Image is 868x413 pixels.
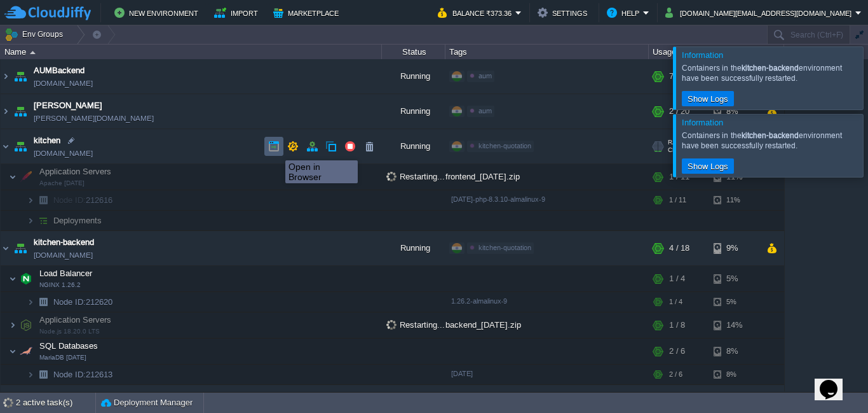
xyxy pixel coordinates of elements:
[52,297,114,307] a: Node ID:212620
[445,164,649,190] div: frontend_[DATE].zip
[451,195,545,203] span: [DATE]-php-8.3.10-almalinux-9
[682,130,860,151] div: Containers in the environment have been successfully restarted.
[53,370,86,379] span: Node ID:
[38,167,113,176] a: Application ServersApache [DATE]
[682,63,860,83] div: Containers in the environment have been successfully restarted.
[669,339,685,364] div: 2 / 6
[1,129,11,164] img: AMDAwAAAACH5BAEAAAAALAAAAAABAAEAAAICRAEAOw==
[11,94,29,129] img: AMDAwAAAACH5BAEAAAAALAAAAAABAAEAAAICRAEAOw==
[39,281,81,289] span: NGINX 1.26.2
[607,5,643,20] button: Help
[714,190,755,210] div: 11%
[52,297,114,307] span: 212620
[38,269,94,278] a: Load BalancerNGINX 1.26.2
[38,166,113,177] span: Application Servers
[438,5,515,20] button: Balance ₹373.36
[445,312,649,338] div: backend_[DATE].zip
[649,45,783,59] div: Usage
[1,94,11,129] img: AMDAwAAAACH5BAEAAAAALAAAAAABAAEAAAICRAEAOw==
[386,172,445,181] span: Restarting...
[52,195,114,206] span: 212616
[669,190,686,210] div: 1 / 11
[669,292,682,312] div: 1 / 4
[38,268,94,279] span: Load Balancer
[27,211,34,230] img: AMDAwAAAACH5BAEAAAAALAAAAAABAAEAAAICRAEAOw==
[11,231,29,265] img: AMDAwAAAACH5BAEAAAAALAAAAAABAAEAAAICRAEAOw==
[17,339,35,364] img: AMDAwAAAACH5BAEAAAAALAAAAAABAAEAAAICRAEAOw==
[34,99,102,112] a: [PERSON_NAME]
[815,362,855,400] iframe: chat widget
[34,77,93,90] a: [DOMAIN_NAME]
[288,162,355,182] div: Open in Browser
[9,164,17,190] img: AMDAwAAAACH5BAEAAAAALAAAAAABAAEAAAICRAEAOw==
[714,339,755,364] div: 8%
[669,312,685,338] div: 1 / 8
[669,164,689,190] div: 1 / 11
[17,312,35,338] img: AMDAwAAAACH5BAEAAAAALAAAAAABAAEAAAICRAEAOw==
[538,5,591,20] button: Settings
[684,93,732,104] button: Show Logs
[714,365,755,384] div: 8%
[478,244,531,251] span: kitchen-quotation
[714,231,755,265] div: 9%
[669,94,689,129] div: 2 / 20
[4,25,67,43] button: Env Groups
[668,139,682,146] span: RAM
[383,45,445,59] div: Status
[34,112,154,125] a: [PERSON_NAME][DOMAIN_NAME]
[52,195,114,206] a: Node ID:212616
[30,51,36,54] img: AMDAwAAAACH5BAEAAAAALAAAAAABAAEAAAICRAEAOw==
[669,365,682,384] div: 2 / 6
[11,129,29,164] img: AMDAwAAAACH5BAEAAAAALAAAAAABAAEAAAICRAEAOw==
[382,129,445,164] div: Running
[682,118,723,127] span: Information
[714,292,755,312] div: 5%
[34,147,93,160] a: [DOMAIN_NAME]
[39,354,86,361] span: MariaDB [DATE]
[38,341,100,351] a: SQL DatabasesMariaDB [DATE]
[34,64,85,77] span: AUMBackend
[682,50,723,60] span: Information
[684,160,732,172] button: Show Logs
[17,266,35,291] img: AMDAwAAAACH5BAEAAAAALAAAAAABAAEAAAICRAEAOw==
[9,339,17,364] img: AMDAwAAAACH5BAEAAAAALAAAAAABAAEAAAICRAEAOw==
[1,59,11,94] img: AMDAwAAAACH5BAEAAAAALAAAAAABAAEAAAICRAEAOw==
[34,190,52,210] img: AMDAwAAAACH5BAEAAAAALAAAAAABAAEAAAICRAEAOw==
[668,146,681,154] span: CPU
[27,292,34,312] img: AMDAwAAAACH5BAEAAAAALAAAAAABAAEAAAICRAEAOw==
[34,365,52,384] img: AMDAwAAAACH5BAEAAAAALAAAAAABAAEAAAICRAEAOw==
[34,211,52,230] img: AMDAwAAAACH5BAEAAAAALAAAAAABAAEAAAICRAEAOw==
[451,297,507,305] span: 1.26.2-almalinux-9
[273,5,342,20] button: Marketplace
[451,370,473,377] span: [DATE]
[39,179,85,187] span: Apache [DATE]
[742,131,799,140] b: kitchen-backend
[34,236,94,249] a: kitchen-backend
[382,231,445,265] div: Running
[9,312,17,338] img: AMDAwAAAACH5BAEAAAAALAAAAAABAAEAAAICRAEAOw==
[669,59,689,94] div: 7 / 24
[665,5,855,20] button: [DOMAIN_NAME][EMAIL_ADDRESS][DOMAIN_NAME]
[386,320,445,330] span: Restarting...
[53,195,86,205] span: Node ID:
[4,5,91,21] img: CloudJiffy
[39,328,100,335] span: Node.js 18.20.0 LTS
[1,231,11,265] img: AMDAwAAAACH5BAEAAAAALAAAAAABAAEAAAICRAEAOw==
[714,312,755,338] div: 14%
[52,215,104,226] a: Deployments
[52,369,114,380] a: Node ID:212613
[52,369,114,380] span: 212613
[382,59,445,94] div: Running
[38,315,113,325] a: Application ServersNode.js 18.20.0 LTS
[382,94,445,129] div: Running
[34,390,83,403] a: kitchen-demo
[478,72,492,80] span: aum
[669,231,689,265] div: 4 / 18
[11,59,29,94] img: AMDAwAAAACH5BAEAAAAALAAAAAABAAEAAAICRAEAOw==
[669,266,685,291] div: 1 / 4
[27,365,34,384] img: AMDAwAAAACH5BAEAAAAALAAAAAABAAEAAAICRAEAOw==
